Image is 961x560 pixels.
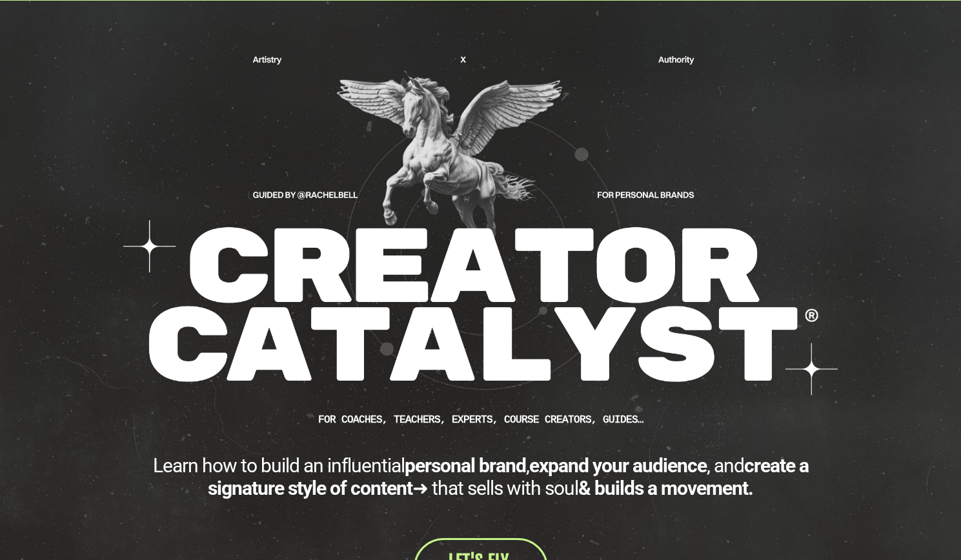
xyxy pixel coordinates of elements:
div: Learn how to build an influential , , and ➜ that sells with soul [126,454,836,499]
b: expand your audience [529,454,707,477]
b: & builds a movement. [578,477,753,499]
b: create a signature style of content [208,454,809,499]
b: FOR Coaches, teachers, experts, course creators, guides… [318,414,643,425]
b: personal brand [405,454,526,477]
